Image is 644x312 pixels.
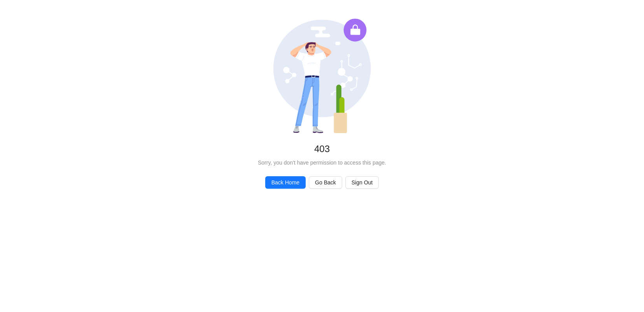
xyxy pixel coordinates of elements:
[12,158,632,167] div: Sorry, you don't have permission to access this page.
[271,178,299,187] span: Back Home
[309,176,342,189] button: Go Back
[352,178,373,187] span: Sign Out
[345,176,379,189] button: Sign Out
[315,178,336,187] span: Go Back
[12,143,632,155] div: 403
[265,176,306,189] button: Back Home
